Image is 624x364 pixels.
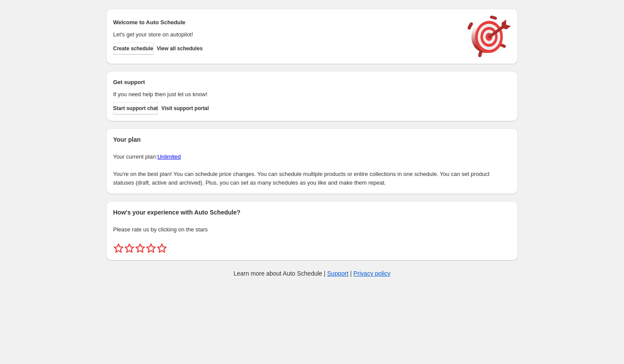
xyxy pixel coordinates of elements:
[113,30,459,39] p: Let's get your store on autopilot!
[113,208,511,217] h2: How's your experience with Auto Schedule?
[113,45,153,52] span: Create schedule
[234,269,390,278] p: Learn more about Auto Schedule | |
[161,105,209,112] span: Visit support portal
[113,78,459,87] h2: Get support
[113,225,511,234] p: Please rate us by clicking on the stars
[157,45,203,52] span: View all schedules
[113,42,153,55] button: Create schedule
[354,270,391,277] a: Privacy policy
[161,102,209,114] a: Visit support portal
[113,170,511,187] p: You're on the best plan! You can schedule price changes. You can schedule multiple products or en...
[113,135,511,144] h2: Your plan
[157,153,181,160] a: Unlimited
[113,105,158,112] span: Start support chat
[113,18,459,27] h2: Welcome to Auto Schedule
[113,153,511,161] p: Your current plan:
[327,270,348,277] a: Support
[157,42,203,55] button: View all schedules
[113,90,459,99] p: If you need help then just let us know!
[113,102,158,114] a: Start support chat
